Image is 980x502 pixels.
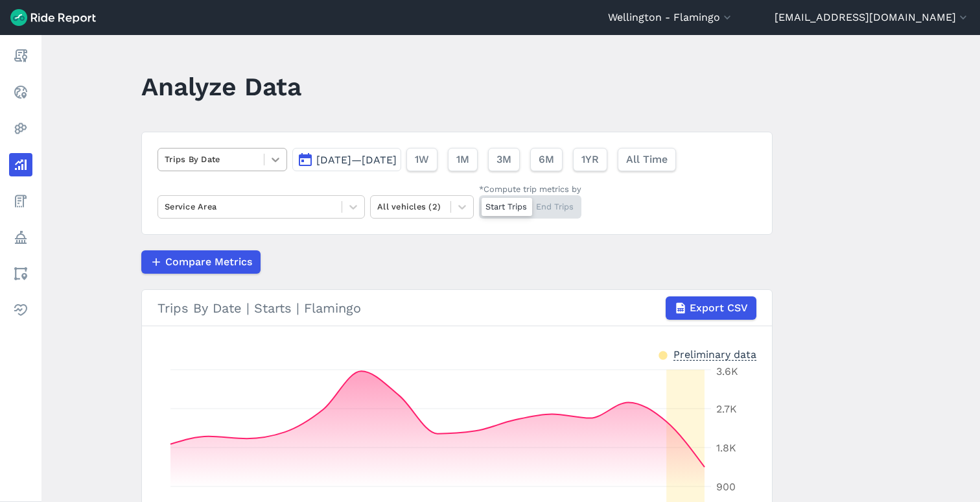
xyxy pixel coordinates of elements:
[673,347,756,361] div: Preliminary data
[775,10,970,25] button: [EMAIL_ADDRESS][DOMAIN_NAME]
[9,189,32,213] a: Fees
[316,154,397,166] span: [DATE]—[DATE]
[448,148,478,171] button: 1M
[496,152,511,167] span: 3M
[581,152,599,167] span: 1YR
[716,481,736,493] tspan: 900
[716,365,738,377] tspan: 3.6K
[666,296,756,320] button: Export CSV
[488,148,520,171] button: 3M
[10,9,96,26] img: Ride Report
[573,148,607,171] button: 1YR
[9,117,32,140] a: Heatmaps
[530,148,563,171] button: 6M
[456,152,469,167] span: 1M
[157,296,756,320] div: Trips By Date | Starts | Flamingo
[539,152,554,167] span: 6M
[9,262,32,285] a: Areas
[9,298,32,322] a: Health
[716,442,736,454] tspan: 1.8K
[716,403,737,415] tspan: 2.7K
[9,226,32,249] a: Policy
[415,152,429,167] span: 1W
[690,300,748,316] span: Export CSV
[406,148,437,171] button: 1W
[618,148,676,171] button: All Time
[626,152,668,167] span: All Time
[479,183,581,195] div: *Compute trip metrics by
[9,44,32,67] a: Report
[141,250,261,274] button: Compare Metrics
[292,148,401,171] button: [DATE]—[DATE]
[165,254,252,270] span: Compare Metrics
[141,69,301,104] h1: Analyze Data
[9,80,32,104] a: Realtime
[608,10,734,25] button: Wellington - Flamingo
[9,153,32,176] a: Analyze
